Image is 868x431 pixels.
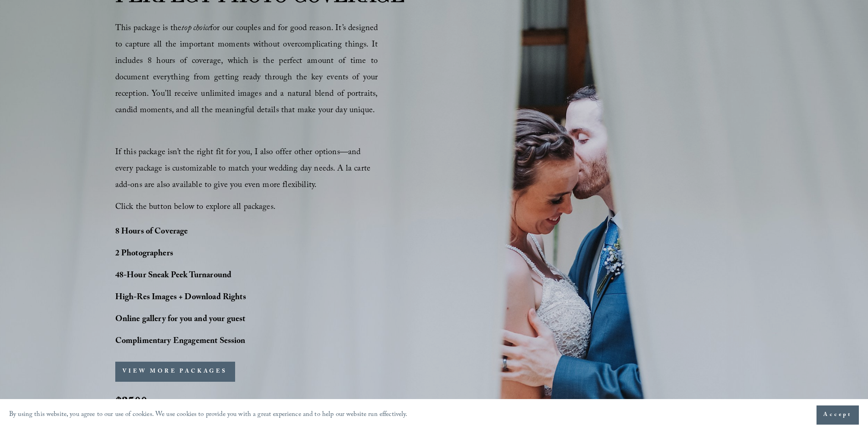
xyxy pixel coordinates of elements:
[115,291,246,305] strong: High-Res Images + Download Rights
[115,225,188,239] strong: 8 Hours of Coverage
[115,335,246,349] strong: Complimentary Engagement Session
[115,313,246,327] strong: Online gallery for you and your guest
[115,201,276,215] span: Click the button below to explore all packages.
[115,146,373,193] span: If this package isn’t the right fit for you, I also offer other options—and every package is cust...
[9,409,408,422] p: By using this website, you agree to our use of cookies. We use cookies to provide you with a grea...
[115,269,232,283] strong: 48-Hour Sneak Peek Turnaround
[115,393,147,410] strong: $3500
[115,362,235,382] button: VIEW MORE PACKAGES
[817,405,859,425] button: Accept
[115,247,173,261] strong: 2 Photographers
[115,22,378,118] span: This package is the for our couples and for good reason. It’s designed to capture all the importa...
[823,410,852,420] span: Accept
[181,22,210,36] em: top choice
